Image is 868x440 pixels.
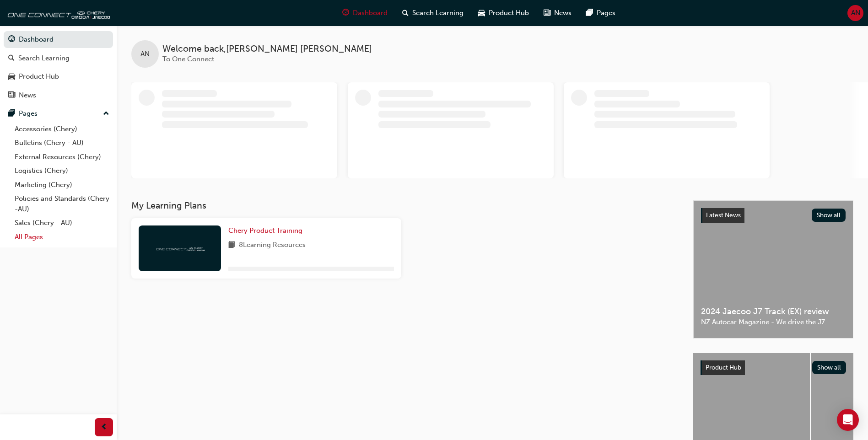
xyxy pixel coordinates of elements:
[11,216,113,230] a: Sales (Chery - AU)
[101,422,108,433] span: prev-icon
[8,73,15,81] span: car-icon
[342,7,349,19] span: guage-icon
[536,4,579,22] a: news-iconNews
[335,4,395,22] a: guage-iconDashboard
[5,4,110,22] img: oneconnect
[4,105,113,122] button: Pages
[706,211,741,219] span: Latest News
[701,317,846,327] span: NZ Autocar Magazine - We drive the J7.
[4,87,113,104] a: News
[837,409,859,431] div: Open Intercom Messenger
[131,200,679,211] h3: My Learning Plans
[19,108,38,119] div: Pages
[103,108,109,120] span: up-icon
[19,90,36,101] div: News
[8,91,15,100] span: news-icon
[812,361,846,374] button: Show all
[140,49,150,59] span: AN
[11,178,113,192] a: Marketing (Chery)
[11,192,113,216] a: Policies and Standards (Chery -AU)
[544,7,550,19] span: news-icon
[4,68,113,85] a: Product Hub
[155,244,205,252] img: oneconnect
[847,5,863,21] button: AN
[162,55,214,63] span: To One Connect
[706,364,741,371] span: Product Hub
[4,31,113,48] a: Dashboard
[228,240,235,251] span: book-icon
[701,306,846,317] span: 2024 Jaecoo J7 Track (EX) review
[19,71,59,82] div: Product Hub
[402,7,409,19] span: search-icon
[471,4,536,22] a: car-iconProduct Hub
[701,360,846,375] a: Product HubShow all
[701,208,846,223] a: Latest NewsShow all
[586,7,593,19] span: pages-icon
[162,44,372,54] span: Welcome back , [PERSON_NAME] [PERSON_NAME]
[693,200,853,338] a: Latest NewsShow all2024 Jaecoo J7 Track (EX) reviewNZ Autocar Magazine - We drive the J7.
[4,50,113,67] a: Search Learning
[395,4,471,22] a: search-iconSearch Learning
[228,226,302,235] span: Chery Product Training
[478,7,485,19] span: car-icon
[8,36,15,44] span: guage-icon
[851,8,860,18] span: AN
[489,8,529,18] span: Product Hub
[8,110,15,118] span: pages-icon
[412,8,464,18] span: Search Learning
[11,164,113,178] a: Logistics (Chery)
[554,8,571,18] span: News
[11,150,113,164] a: External Resources (Chery)
[11,136,113,150] a: Bulletins (Chery - AU)
[353,8,388,18] span: Dashboard
[239,240,306,251] span: 8 Learning Resources
[11,122,113,136] a: Accessories (Chery)
[597,8,615,18] span: Pages
[4,29,113,105] button: DashboardSearch LearningProduct HubNews
[18,53,70,64] div: Search Learning
[812,209,846,222] button: Show all
[579,4,623,22] a: pages-iconPages
[8,54,15,63] span: search-icon
[228,225,306,236] a: Chery Product Training
[11,230,113,244] a: All Pages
